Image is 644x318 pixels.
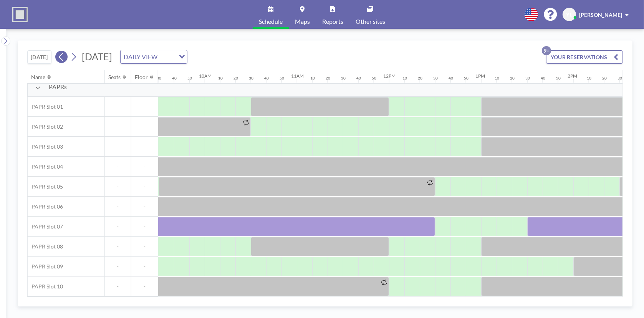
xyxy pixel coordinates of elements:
div: 2PM [568,73,577,79]
span: - [131,243,158,250]
span: PAPR Slot 10 [28,283,63,290]
span: - [131,123,158,130]
span: - [105,243,131,250]
div: 40 [356,76,361,81]
div: 50 [464,76,469,81]
span: Schedule [259,18,283,25]
span: PAPRs [49,83,67,91]
span: - [105,103,131,110]
div: 20 [418,76,422,81]
span: - [105,123,131,130]
div: Floor [135,74,148,81]
div: 10 [587,76,591,81]
span: - [105,263,131,270]
span: - [131,163,158,170]
div: 50 [187,76,192,81]
div: 40 [264,76,269,81]
div: 10 [218,76,223,81]
div: 11AM [291,73,304,79]
div: 1PM [475,73,485,79]
div: 30 [157,76,161,81]
span: - [131,263,158,270]
div: 40 [449,76,453,81]
div: 20 [510,76,515,81]
div: 30 [249,76,253,81]
div: Search for option [121,50,187,63]
div: 10 [495,76,499,81]
span: - [131,283,158,290]
span: PAPR Slot 08 [28,243,63,250]
div: Name [31,74,46,81]
div: Seats [109,74,121,81]
span: PAPR Slot 03 [28,143,63,150]
span: [DATE] [82,51,112,62]
input: Search for option [160,52,174,62]
div: 30 [618,76,622,81]
div: 20 [602,76,607,81]
p: 9+ [542,46,551,55]
span: DAILY VIEW [122,52,159,62]
div: 50 [556,76,561,81]
span: PAPR Slot 05 [28,183,63,190]
div: 50 [372,76,376,81]
div: 20 [233,76,238,81]
span: PAPR Slot 09 [28,263,63,270]
div: 12PM [383,73,396,79]
div: 40 [541,76,545,81]
span: - [131,223,158,230]
span: PAPR Slot 06 [28,203,63,210]
button: YOUR RESERVATIONS9+ [546,50,623,64]
span: [PERSON_NAME] [579,12,622,18]
span: Other sites [356,18,385,25]
span: PAPR Slot 01 [28,103,63,110]
span: PAPR Slot 04 [28,163,63,170]
span: YL [566,11,573,18]
span: - [105,163,131,170]
div: 20 [326,76,330,81]
span: - [105,283,131,290]
button: [DATE] [27,50,51,64]
span: - [131,203,158,210]
img: organization-logo [12,7,28,22]
span: - [105,143,131,150]
div: 50 [280,76,284,81]
span: PAPR Slot 02 [28,123,63,130]
span: - [105,223,131,230]
div: 30 [525,76,530,81]
span: PAPR Slot 07 [28,223,63,230]
span: Maps [295,18,310,25]
span: - [105,183,131,190]
div: 30 [341,76,346,81]
div: 10 [310,76,315,81]
span: - [131,143,158,150]
span: - [131,103,158,110]
div: 10AM [199,73,212,79]
div: 10 [402,76,407,81]
span: - [105,203,131,210]
span: - [131,183,158,190]
div: 30 [433,76,438,81]
div: 40 [172,76,177,81]
span: Reports [322,18,343,25]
